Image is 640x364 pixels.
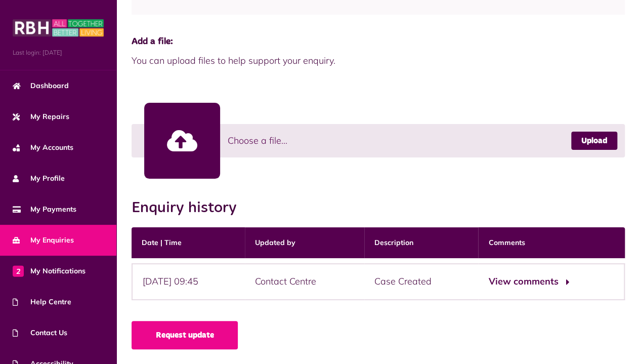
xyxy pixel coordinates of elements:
div: [DATE] 09:45 [132,263,245,300]
span: Last login: [DATE] [13,48,104,57]
span: My Profile [13,173,65,184]
h2: Enquiry history [132,199,247,217]
span: My Enquiries [13,235,74,246]
span: My Repairs [13,111,69,122]
span: My Notifications [13,266,86,276]
div: Case Created [364,263,478,300]
span: Add a file: [132,35,625,49]
img: MyRBH [13,18,104,38]
th: Description [364,227,478,258]
span: 2 [13,265,24,276]
th: Updated by [245,227,365,258]
div: Contact Centre [245,263,365,300]
span: Contact Us [13,328,67,338]
span: My Accounts [13,142,73,153]
th: Date | Time [132,227,245,258]
span: Choose a file... [228,134,287,147]
button: View comments [488,274,567,289]
span: Help Centre [13,297,71,307]
span: You can upload files to help support your enquiry. [132,54,625,67]
th: Comments [478,227,625,258]
span: My Payments [13,204,76,215]
a: Upload [571,132,617,150]
span: Dashboard [13,80,69,91]
a: Request update [132,321,238,349]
